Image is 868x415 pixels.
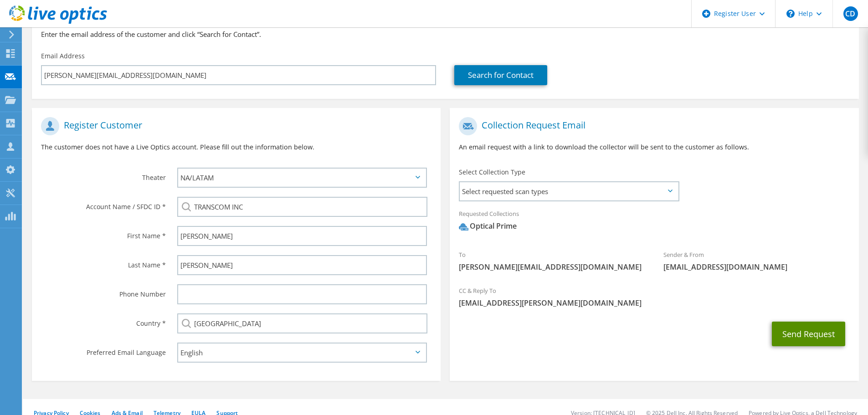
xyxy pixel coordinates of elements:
[41,284,166,299] label: Phone Number
[41,117,427,135] h1: Register Customer
[41,168,166,182] label: Theater
[450,281,858,313] div: CC & Reply To
[459,262,645,272] span: [PERSON_NAME][EMAIL_ADDRESS][DOMAIN_NAME]
[41,255,166,270] label: Last Name *
[454,65,547,85] a: Search for Contact
[663,262,850,272] span: [EMAIL_ADDRESS][DOMAIN_NAME]
[460,182,678,200] span: Select requested scan types
[772,322,845,346] button: Send Request
[459,221,517,231] div: Optical Prime
[459,168,525,177] label: Select Collection Type
[41,226,166,241] label: First Name *
[459,298,849,308] span: [EMAIL_ADDRESS][PERSON_NAME][DOMAIN_NAME]
[41,343,166,357] label: Preferred Email Language
[41,51,85,61] label: Email Address
[459,117,845,135] h1: Collection Request Email
[41,313,166,328] label: Country *
[459,142,849,152] p: An email request with a link to download the collector will be sent to the customer as follows.
[843,6,858,21] span: CD
[654,245,859,277] div: Sender & From
[41,197,166,211] label: Account Name / SFDC ID *
[41,29,850,39] h3: Enter the email address of the customer and click “Search for Contact”.
[786,10,795,18] svg: \n
[41,142,431,152] p: The customer does not have a Live Optics account. Please fill out the information below.
[450,204,858,241] div: Requested Collections
[450,245,654,277] div: To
